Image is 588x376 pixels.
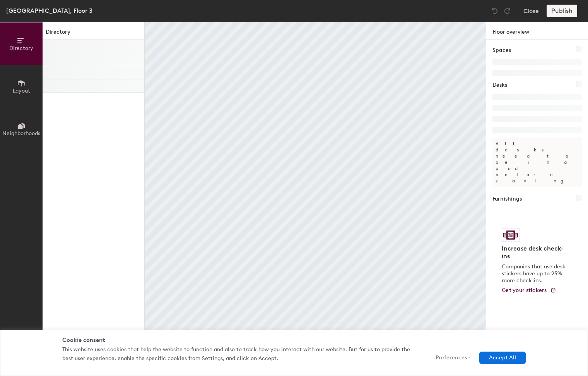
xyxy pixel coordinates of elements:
h1: Directory [43,28,144,40]
canvas: Map [145,22,486,376]
p: All desks need to be in a pod before saving [492,137,582,187]
img: Undo [491,7,499,15]
h1: Spaces [492,46,511,55]
span: Neighborhoods [2,130,40,137]
div: [GEOGRAPHIC_DATA], Floor 3 [6,6,92,15]
h1: Desks [492,81,507,89]
span: Directory [9,45,33,52]
p: Companies that use desk stickers have up to 25% more check-ins. [502,263,568,284]
button: Preferences [426,352,473,364]
span: Layout [13,88,30,94]
img: Redo [503,7,511,15]
a: Get your stickers [502,287,556,294]
span: Get your stickers [502,287,547,294]
img: Sticker logo [502,228,520,242]
h1: Furnishings [492,195,522,203]
h1: Floor overview [486,22,588,40]
div: Cookie consent [62,336,526,344]
p: This website uses cookies that help the website to function and also to track how you interact wi... [62,345,418,363]
button: Accept All [479,352,526,364]
button: Close [523,5,539,17]
h4: Increase desk check-ins [502,245,568,260]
